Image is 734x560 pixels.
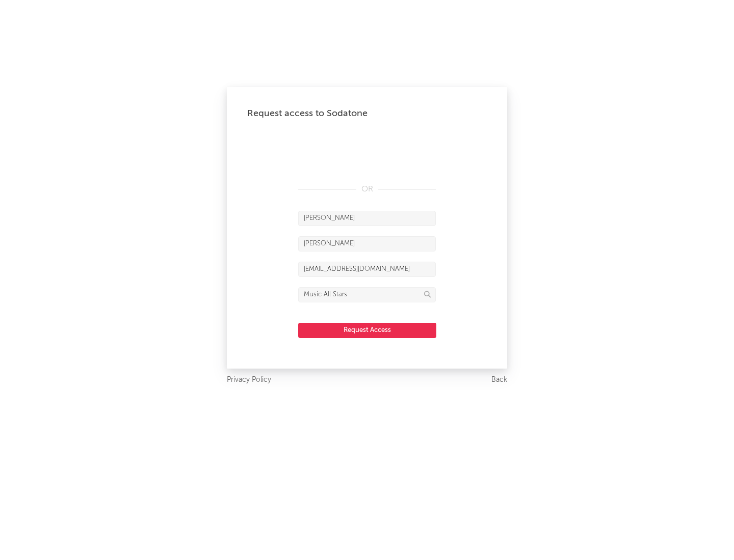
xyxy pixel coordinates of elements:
input: Last Name [298,236,436,251]
div: OR [298,183,436,195]
div: Request access to Sodatone [247,107,487,120]
input: Email [298,262,436,277]
a: Back [491,374,507,386]
button: Request Access [298,323,436,338]
input: First Name [298,211,436,226]
input: Division [298,287,436,302]
a: Privacy Policy [227,374,271,386]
